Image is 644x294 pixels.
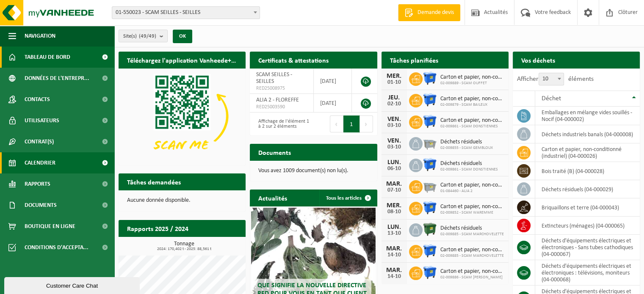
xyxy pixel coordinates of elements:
span: Calendrier [25,152,55,173]
span: Données de l'entrepr... [25,68,89,89]
span: 02-009879 - SCAM BAILEUX [440,102,504,107]
span: RED25003590 [256,104,307,110]
p: Aucune donnée disponible. [127,198,237,203]
span: Conditions d'accepta... [25,237,88,258]
td: briquaillons et terre (04-000043) [535,198,640,217]
span: Boutique en ligne [25,216,75,237]
img: WB-1100-HPE-BE-01 [423,114,437,129]
span: Carton et papier, non-conditionné (industriel) [440,74,504,81]
button: Next [360,115,373,132]
div: Affichage de l'élément 1 à 2 sur 2 éléments [254,115,309,133]
span: Déchet [542,95,561,102]
span: Carton et papier, non-conditionné (industriel) [440,247,504,253]
div: VEN. [386,116,403,123]
div: MAR. [386,245,403,252]
h3: Tonnage [123,241,246,251]
span: Déchets résiduels [440,139,493,146]
img: Download de VHEPlus App [119,69,246,164]
span: Carton et papier, non-conditionné (industriel) [440,96,504,102]
td: déchets industriels banals (04-000008) [535,125,640,143]
div: MER. [386,202,403,209]
td: déchets d'équipements électriques et électroniques : télévisions, moniteurs (04-000068) [535,260,640,286]
div: 07-10 [386,187,403,193]
img: WB-1100-HPE-BE-01 [423,157,437,172]
span: Contrat(s) [25,131,54,152]
div: VEN. [386,137,403,144]
span: 02-009855 - SCAM GEMBLOUX [440,146,493,151]
div: MAR. [386,181,403,187]
td: carton et papier, non-conditionné (industriel) (04-000026) [535,143,640,162]
img: WB-1100-HPE-BE-01 [423,93,437,107]
td: [DATE] [314,94,352,113]
img: WB-1100-HPE-BE-01 [423,244,437,258]
button: 1 [343,115,360,132]
img: WB-2500-GAL-GY-01 [423,179,437,193]
span: 02-009885 - SCAM MARCHOVELETTE [440,232,504,237]
a: Demande devis [398,4,460,21]
td: déchets d'équipements électriques et électroniques - Sans tubes cathodiques (04-000067) [535,235,640,260]
span: Tableau de bord [25,47,70,68]
td: [DATE] [314,69,352,94]
div: 02-10 [386,101,403,107]
div: 03-10 [386,144,403,150]
span: Carton et papier, non-conditionné (industriel) [440,182,504,189]
span: 01-550023 - SCAM SEILLES - SEILLES [112,7,260,19]
span: 02-009852 - SCAM WAREMME [440,210,504,215]
div: JEU. [386,94,403,101]
span: Carton et papier, non-conditionné (industriel) [440,268,504,275]
span: 01-550023 - SCAM SEILLES - SEILLES [112,6,260,19]
p: Vous avez 1009 document(s) non lu(s). [258,168,368,174]
span: RED25008975 [256,85,307,92]
span: 02-009886 - SCAM [PERSON_NAME] [440,275,504,280]
img: WB-1100-HPE-BE-01 [423,265,437,280]
a: Tous les articles [319,190,376,206]
span: Site(s) [123,30,156,43]
img: WB-1100-HPE-BE-01 [423,71,437,85]
h2: Tâches planifiées [381,52,447,68]
span: Rapports [25,173,50,195]
td: bois traité (B) (04-000028) [535,162,640,180]
button: OK [173,30,192,43]
h2: Rapports 2025 / 2024 [119,220,197,236]
div: 14-10 [386,274,403,280]
span: 02-009861 - SCAM DONSTIENNES [440,167,498,172]
span: 10 [539,73,564,85]
button: Previous [330,115,343,132]
span: Carton et papier, non-conditionné (industriel) [440,117,504,124]
div: LUN. [386,159,403,166]
span: 10 [539,73,564,85]
img: WB-2500-GAL-GY-01 [423,136,437,150]
span: Déchets résiduels [440,160,498,167]
button: Site(s)(49/49) [119,30,168,42]
span: Demande devis [415,8,456,17]
span: 02-009889 - SCAM OUFFET [440,81,504,86]
div: 01-10 [386,80,403,85]
span: 01-084460 - ALIA 2 [440,189,504,194]
h2: Téléchargez l'application Vanheede+ maintenant! [119,52,246,68]
img: WB-1100-HPE-BE-01 [423,201,437,215]
div: LUN. [386,224,403,231]
span: Carton et papier, non-conditionné (industriel) [440,203,504,210]
span: 2024: 170,402 t - 2025: 88,561 t [123,247,246,251]
span: 02-009885 - SCAM MARCHOVELETTE [440,253,504,258]
span: Navigation [25,25,55,47]
div: 06-10 [386,166,403,172]
h2: Documents [250,144,299,160]
span: SCAM SEILLES - SEILLES [256,71,292,85]
td: déchets résiduels (04-000029) [535,180,640,198]
span: ALIA 2 - FLOREFFE [256,97,299,103]
h2: Tâches demandées [119,173,189,190]
span: Contacts [25,89,50,110]
div: 14-10 [386,252,403,258]
span: Déchets résiduels [440,225,504,232]
a: Consulter les rapports [172,236,245,253]
td: emballages en mélange vides souillés - Nocif (04-000002) [535,107,640,125]
div: MAR. [386,267,403,274]
h2: Actualités [250,190,296,206]
img: WB-1100-HPE-GN-01 [423,222,437,236]
div: 13-10 [386,231,403,236]
h2: Vos déchets [513,52,564,68]
h2: Certificats & attestations [250,52,337,68]
div: 03-10 [386,123,403,129]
